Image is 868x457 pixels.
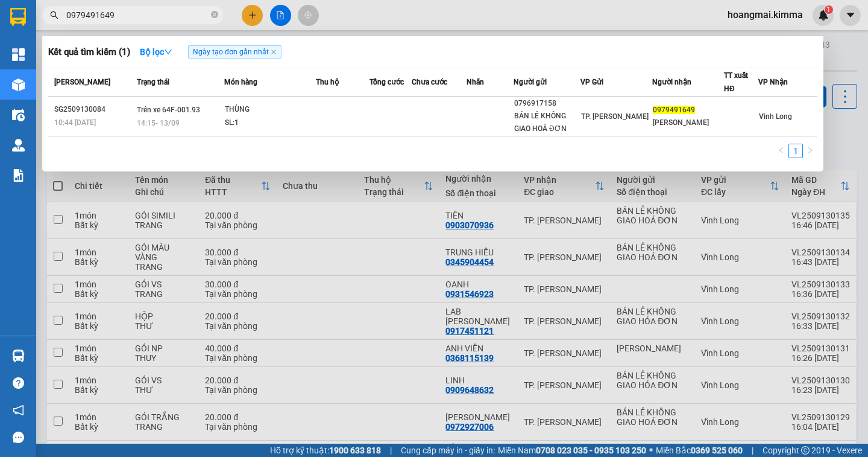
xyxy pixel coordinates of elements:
div: SG2509130084 [54,103,133,116]
span: VP Gửi [580,78,603,86]
span: message [13,432,24,443]
span: left [778,147,785,154]
img: warehouse-icon [12,350,25,362]
span: Món hàng [224,78,257,86]
span: 0979491649 [653,106,695,114]
input: Tìm tên, số ĐT hoặc mã đơn [66,8,209,22]
div: [PERSON_NAME] [653,117,723,129]
span: question-circle [13,377,24,389]
span: right [807,147,814,154]
span: [PERSON_NAME] [54,78,110,86]
span: close-circle [211,11,218,18]
h3: Kết quả tìm kiếm ( 1 ) [48,46,130,59]
div: BÁN LẺ KHÔNG GIAO HOÁ ĐƠN [514,110,580,135]
span: Tổng cước [370,78,404,86]
span: TT xuất HĐ [724,71,748,93]
div: 0796917158 [514,97,580,110]
span: close-circle [211,10,218,21]
span: search [50,11,58,19]
span: down [164,48,172,56]
img: warehouse-icon [12,109,25,121]
span: Thu hộ [316,78,339,86]
span: Người gửi [514,78,547,86]
span: notification [13,404,24,416]
li: Next Page [803,144,817,158]
span: close [271,49,277,55]
span: VP Nhận [758,78,788,86]
span: Ngày tạo đơn gần nhất [188,45,281,59]
button: left [774,144,788,158]
div: SL: 1 [225,117,315,130]
div: THÙNG [225,103,315,117]
strong: Bộ lọc [140,47,172,57]
button: Bộ lọcdown [130,42,182,62]
img: solution-icon [12,169,25,182]
span: 14:15 - 13/09 [137,119,180,127]
span: Chưa cước [412,78,447,86]
a: 1 [789,144,802,158]
span: 10:44 [DATE] [54,118,96,127]
span: Nhãn [467,78,484,86]
img: logo-vxr [10,8,26,26]
span: Vĩnh Long [759,112,792,121]
span: TP. [PERSON_NAME] [581,112,649,121]
li: 1 [788,144,803,158]
span: Trên xe 64F-001.93 [137,106,200,114]
button: right [803,144,817,158]
img: dashboard-icon [12,48,25,61]
span: Trạng thái [137,78,169,86]
li: Previous Page [774,144,788,158]
img: warehouse-icon [12,78,25,91]
span: Người nhận [652,78,691,86]
img: warehouse-icon [12,139,25,152]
